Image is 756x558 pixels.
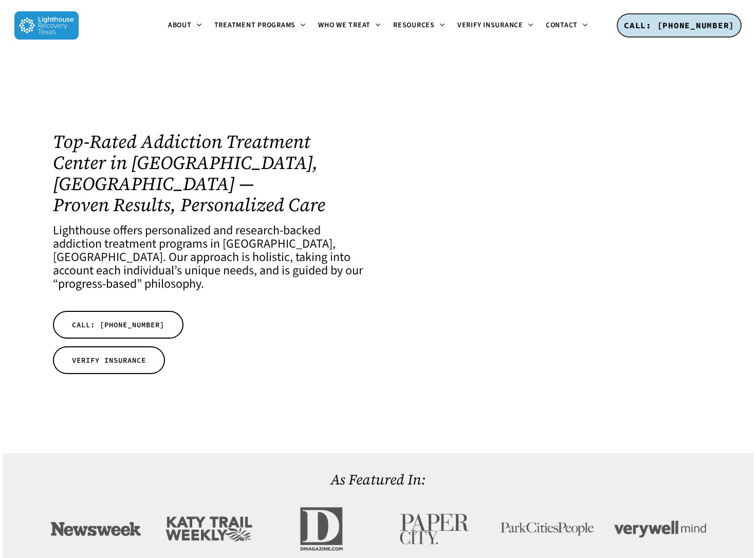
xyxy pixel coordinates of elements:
span: About [168,20,192,30]
a: Who We Treat [312,22,387,30]
a: Verify Insurance [451,22,540,30]
span: Verify Insurance [457,20,523,30]
span: Resources [393,20,435,30]
span: CALL: [PHONE_NUMBER] [72,320,164,330]
span: CALL: [PHONE_NUMBER] [624,20,734,30]
img: Lighthouse Recovery Texas [14,11,79,40]
span: Contact [546,20,578,30]
a: VERIFY INSURANCE [53,346,165,374]
a: Treatment Programs [208,22,312,30]
a: As Featured In: [330,470,426,489]
a: CALL: [PHONE_NUMBER] [617,13,742,38]
h1: Top-Rated Addiction Treatment Center in [GEOGRAPHIC_DATA], [GEOGRAPHIC_DATA] — Proven Results, Pe... [53,131,365,215]
a: Resources [387,22,451,30]
span: Treatment Programs [214,20,296,30]
a: Contact [540,22,594,30]
a: CALL: [PHONE_NUMBER] [53,311,183,339]
span: VERIFY INSURANCE [72,355,146,365]
h4: Lighthouse offers personalized and research-backed addiction treatment programs in [GEOGRAPHIC_DA... [53,224,365,291]
a: progress-based [58,275,137,293]
a: About [162,22,208,30]
span: Who We Treat [318,20,371,30]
